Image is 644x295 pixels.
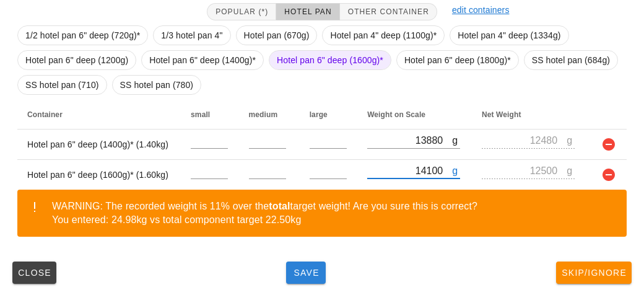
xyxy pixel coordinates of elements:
span: Hotel pan (670g) [244,26,310,45]
td: Hotel pan 6" deep (1400g)* (1.40kg) [17,130,181,160]
span: Container [27,110,63,119]
span: Hotel pan 4" deep (1334g) [458,26,560,45]
button: Save [286,262,326,284]
th: Weight on Scale: Not sorted. Activate to sort ascending. [357,100,472,130]
span: Hotel pan 6" deep (1800g)* [404,51,511,69]
span: Other Container [347,7,429,16]
th: medium: Not sorted. Activate to sort ascending. [239,100,300,130]
span: SS hotel pan (710) [25,76,99,94]
span: Popular (*) [215,7,268,16]
div: g [567,162,575,178]
th: Not sorted. Activate to sort ascending. [586,100,627,130]
span: Hotel Pan [284,7,331,16]
button: Hotel Pan [276,3,339,20]
span: Hotel pan 6" deep (1200g) [25,51,128,69]
button: Popular (*) [207,3,276,20]
b: total [269,201,290,211]
td: Hotel pan 6" deep (1600g)* (1.60kg) [17,160,181,190]
th: large: Not sorted. Activate to sort ascending. [300,100,357,130]
div: WARNING: The recorded weight is 11% over the target weight! Are you sure this is correct? You ent... [52,200,617,227]
span: SS hotel pan (684g) [532,51,610,69]
th: Container: Not sorted. Activate to sort ascending. [17,100,181,130]
span: Hotel pan 6" deep (1600g)* [277,51,383,69]
button: Close [12,262,56,284]
div: g [452,132,460,148]
span: Close [17,268,51,278]
span: medium [249,110,278,119]
div: g [452,162,460,178]
span: Hotel pan 6" deep (1400g)* [149,51,256,69]
span: Save [291,268,321,278]
span: small [191,110,210,119]
span: Skip/Ignore [561,268,627,278]
span: large [310,110,328,119]
span: Net Weight [482,110,521,119]
th: small: Not sorted. Activate to sort ascending. [181,100,238,130]
button: Skip/Ignore [556,262,632,284]
button: Other Container [340,3,437,20]
th: Net Weight: Not sorted. Activate to sort ascending. [472,100,586,130]
span: Weight on Scale [367,110,425,119]
span: 1/3 hotel pan 4" [161,26,222,45]
a: edit containers [452,5,510,15]
span: 1/2 hotel pan 6" deep (720g)* [25,26,140,45]
div: g [567,132,575,148]
span: Hotel pan 4" deep (1100g)* [330,26,437,45]
span: SS hotel pan (780) [120,76,194,94]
